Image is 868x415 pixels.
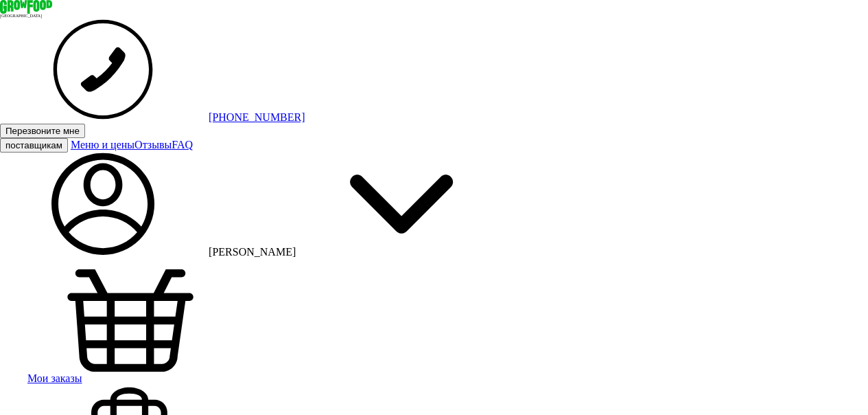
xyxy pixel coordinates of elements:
a: Отзывы [134,139,172,150]
span: [PERSON_NAME] [209,246,296,258]
span: Мои заказы [27,372,82,384]
a: Мои заказы [27,269,868,384]
a: FAQ [172,139,193,150]
a: Меню и цены [71,139,134,150]
a: [PHONE_NUMBER] [209,111,305,123]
